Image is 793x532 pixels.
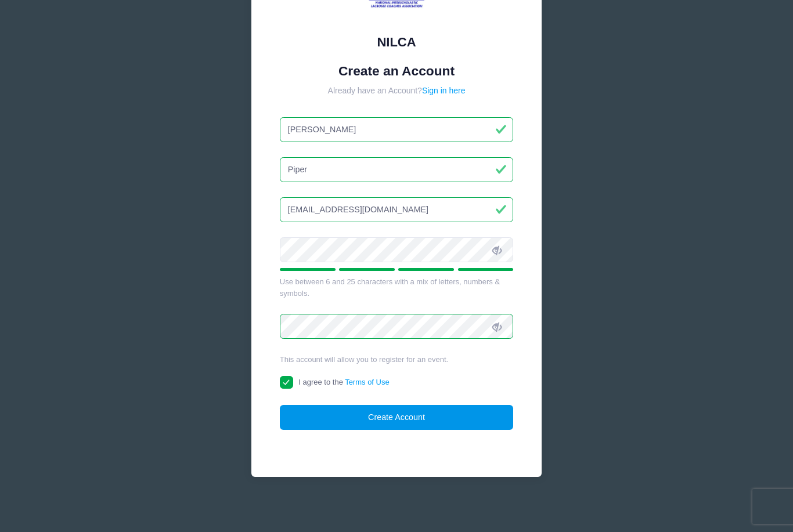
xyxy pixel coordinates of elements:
input: Email [280,197,514,222]
a: Sign in here [422,86,466,95]
input: Last Name [280,157,514,182]
div: Already have an Account? [280,85,514,97]
div: This account will allow you to register for an event. [280,354,514,365]
input: First Name [280,117,514,142]
a: Terms of Use [345,378,390,386]
h1: Create an Account [280,63,514,79]
span: I agree to the [298,378,389,386]
div: Use between 6 and 25 characters with a mix of letters, numbers & symbols. [280,276,514,299]
div: NILCA [280,32,514,52]
input: I agree to theTerms of Use [280,376,293,389]
button: Create Account [280,405,514,430]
